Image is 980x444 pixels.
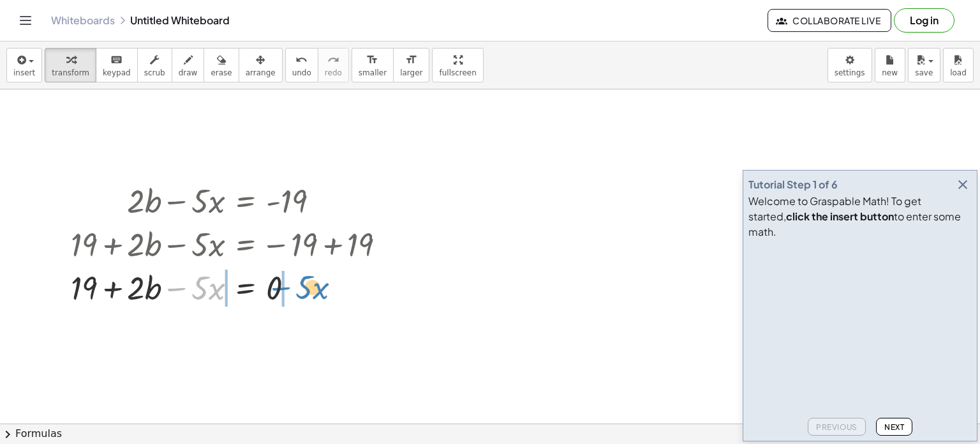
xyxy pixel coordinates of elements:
span: scrub [144,68,165,77]
button: save [908,48,940,82]
span: redo [325,68,342,77]
button: draw [172,48,205,82]
span: undo [292,68,311,77]
span: fullscreen [439,68,476,77]
span: new [882,68,898,77]
i: redo [327,52,339,68]
button: Next [876,418,912,436]
button: format_sizelarger [393,48,429,82]
button: Log in [894,8,954,33]
button: arrange [239,48,283,82]
span: keypad [103,68,131,77]
button: redoredo [318,48,349,82]
button: fullscreen [432,48,483,82]
span: arrange [246,68,276,77]
div: Welcome to Graspable Math! To get started, to enter some math. [748,194,972,240]
button: settings [828,48,872,82]
span: transform [52,68,89,77]
span: settings [835,68,865,77]
button: undoundo [285,48,318,82]
i: undo [295,52,308,68]
button: erase [204,48,239,82]
span: smaller [359,68,387,77]
span: load [950,68,967,77]
span: larger [400,68,422,77]
button: transform [45,48,96,82]
b: click the insert button [786,210,894,223]
button: load [943,48,974,82]
div: Tutorial Step 1 of 6 [748,177,838,192]
button: Collaborate Live [768,9,891,32]
i: format_size [366,52,378,68]
button: insert [6,48,42,82]
button: new [875,48,905,82]
span: erase [211,68,232,77]
button: format_sizesmaller [352,48,394,82]
button: keyboardkeypad [96,48,138,82]
span: draw [179,68,198,77]
span: insert [13,68,35,77]
a: Whiteboards [51,14,115,27]
span: save [915,68,933,77]
i: keyboard [110,52,122,68]
button: scrub [137,48,172,82]
span: Next [884,422,904,432]
i: format_size [405,52,417,68]
button: Toggle navigation [15,10,36,31]
span: Collaborate Live [778,15,880,26]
